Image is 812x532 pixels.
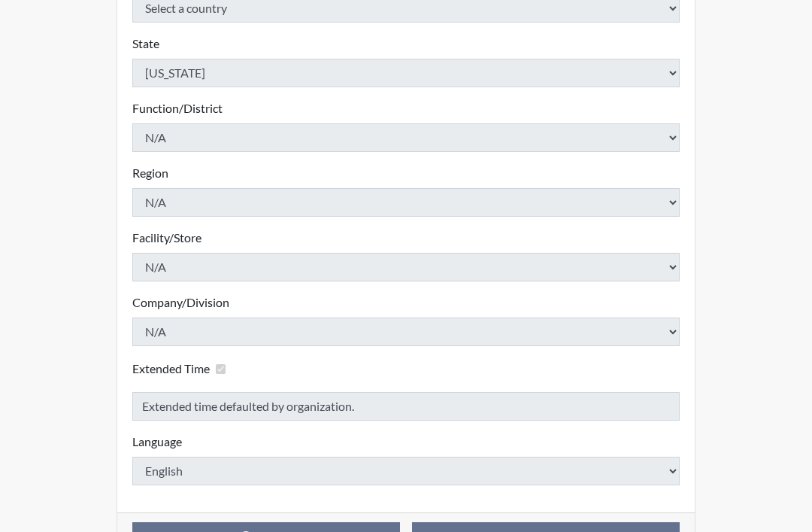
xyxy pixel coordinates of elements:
label: Company/Division [132,293,229,312]
div: Checking this box will provide the interviewee with an accomodation of extra time to answer each ... [132,358,232,380]
label: State [132,35,159,53]
label: Extended Time [132,360,210,378]
label: Function/District [132,99,223,117]
label: Region [132,164,168,182]
label: Facility/Store [132,229,201,247]
input: Reason for Extension [132,392,680,421]
label: Language [132,433,182,451]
